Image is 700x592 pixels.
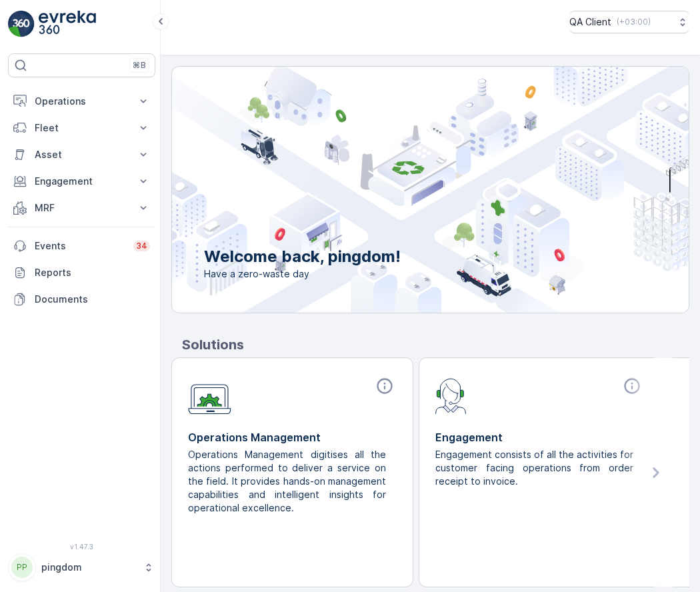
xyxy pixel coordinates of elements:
[35,175,129,188] p: Engagement
[435,448,633,488] p: Engagement consists of all the activities for customer facing operations from order receipt to in...
[8,11,35,37] img: logo
[133,60,146,71] p: ⌘B
[617,17,651,27] p: ( +03:00 )
[35,266,150,279] p: Reports
[35,293,150,306] p: Documents
[569,11,689,33] button: QA Client(+03:00)
[35,95,129,108] p: Operations
[204,246,401,267] p: Welcome back, pingdom!
[435,429,644,445] p: Engagement
[8,141,155,168] button: Asset
[8,88,155,115] button: Operations
[41,561,137,574] p: pingdom
[188,448,386,515] p: Operations Management digitises all the actions performed to deliver a service on the field. It p...
[39,11,96,37] img: logo_light-DOdMpM7g.png
[8,195,155,221] button: MRF
[136,241,147,251] p: 34
[204,267,401,281] span: Have a zero-waste day
[188,429,397,445] p: Operations Management
[182,335,689,355] p: Solutions
[8,233,155,259] a: Events34
[569,15,611,29] p: QA Client
[8,553,155,581] button: PPpingdom
[35,201,129,215] p: MRF
[35,239,125,253] p: Events
[188,377,231,415] img: module-icon
[11,557,33,578] div: PP
[112,67,689,313] img: city illustration
[35,121,129,135] p: Fleet
[8,543,155,551] span: v 1.47.3
[35,148,129,161] p: Asset
[8,286,155,313] a: Documents
[8,259,155,286] a: Reports
[8,115,155,141] button: Fleet
[8,168,155,195] button: Engagement
[435,377,467,414] img: module-icon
